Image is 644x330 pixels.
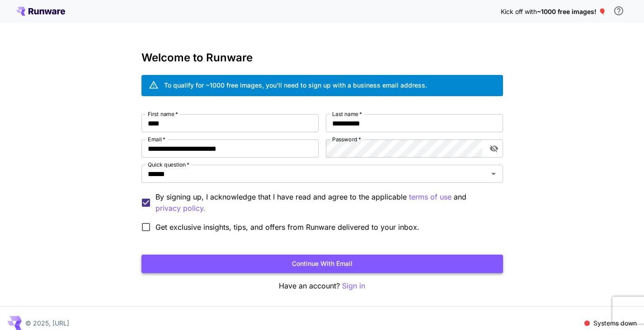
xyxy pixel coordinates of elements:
[148,110,178,118] label: First name
[501,8,537,15] span: Kick off with
[332,110,362,118] label: Last name
[593,318,637,328] p: Systems down
[486,140,502,157] button: toggle password visibility
[537,8,606,15] span: ~1000 free images! 🎈
[155,191,496,214] p: By signing up, I acknowledge that I have read and agree to the applicable and
[332,135,361,143] label: Password
[141,255,503,273] button: Continue with email
[610,2,628,20] button: In order to qualify for free credit, you need to sign up with a business email address and click ...
[141,280,503,292] p: Have an account?
[155,222,419,232] span: Get exclusive insights, tips, and offers from Runware delivered to your inbox.
[342,280,365,292] button: Sign in
[409,191,451,203] p: terms of use
[164,80,427,90] div: To qualify for ~1000 free images, you’ll need to sign up with a business email address.
[155,203,206,214] p: privacy policy.
[25,318,69,328] p: © 2025, [URL]
[487,167,500,180] button: Open
[148,135,165,143] label: Email
[141,51,503,64] h3: Welcome to Runware
[148,161,189,168] label: Quick question
[409,191,451,203] button: By signing up, I acknowledge that I have read and agree to the applicable and privacy policy.
[155,203,206,214] button: By signing up, I acknowledge that I have read and agree to the applicable terms of use and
